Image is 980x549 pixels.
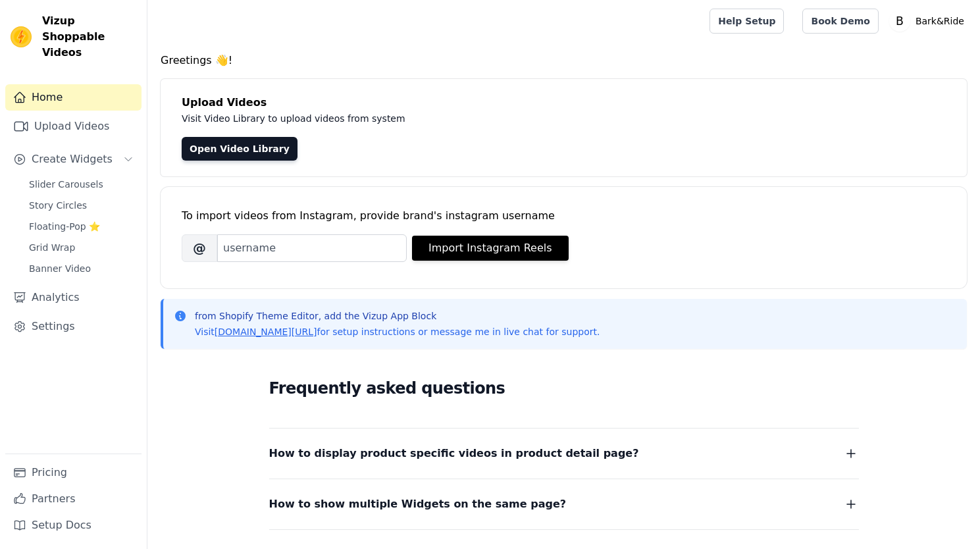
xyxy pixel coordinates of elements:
span: How to display product specific videos in product detail page? [269,444,639,463]
a: Book Demo [802,9,878,34]
text: B [896,14,904,28]
h4: Upload Videos [182,95,946,111]
button: How to display product specific videos in product detail page? [269,444,859,463]
a: Setup Docs [5,512,142,538]
p: Visit for setup instructions or message me in live chat for support. [195,325,600,338]
a: Pricing [5,459,142,486]
span: Banner Video [29,262,91,275]
span: Floating-Pop ⭐ [29,220,100,233]
span: Vizup Shoppable Videos [42,13,136,61]
h4: Greetings 👋! [161,53,967,68]
a: Settings [5,313,142,340]
a: Upload Videos [5,113,142,140]
p: Visit Video Library to upload videos from system [182,111,771,126]
button: Import Instagram Reels [412,236,569,261]
input: username [217,234,407,262]
a: Open Video Library [182,137,297,161]
a: Grid Wrap [21,238,142,257]
a: Home [5,84,142,111]
span: Create Widgets [32,151,113,167]
span: @ [182,234,217,262]
span: Grid Wrap [29,241,75,254]
span: Story Circles [29,199,87,212]
a: Partners [5,486,142,512]
button: How to show multiple Widgets on the same page? [269,495,859,513]
span: Slider Carousels [29,178,103,191]
img: Vizup [11,26,32,47]
p: Bark&Ride [910,9,969,33]
a: Help Setup [709,9,784,34]
span: How to show multiple Widgets on the same page? [269,495,567,513]
div: To import videos from Instagram, provide brand's instagram username [182,208,946,224]
h2: Frequently asked questions [269,375,859,402]
button: Create Widgets [5,146,142,172]
a: Banner Video [21,259,142,278]
a: Story Circles [21,196,142,215]
p: from Shopify Theme Editor, add the Vizup App Block [195,309,600,323]
a: Slider Carousels [21,175,142,194]
button: B Bark&Ride [889,9,969,33]
a: Analytics [5,284,142,311]
a: Floating-Pop ⭐ [21,217,142,236]
a: [DOMAIN_NAME][URL] [215,327,317,337]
